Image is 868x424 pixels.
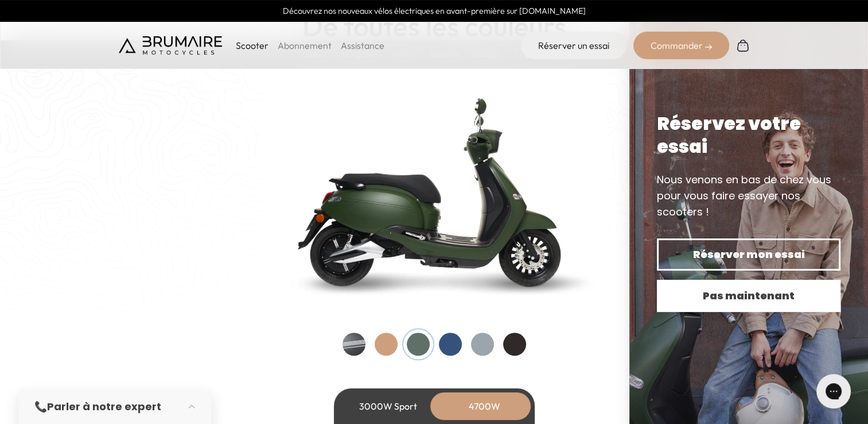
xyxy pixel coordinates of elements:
div: 4700W [439,392,531,420]
img: right-arrow-2.png [705,44,712,51]
iframe: Gorgias live chat messenger [811,370,857,413]
div: Commander [633,32,729,59]
a: Abonnement [278,40,332,51]
a: Assistance [341,40,384,51]
a: Réserver un essai [521,32,626,59]
img: Panier [736,38,750,52]
img: Brumaire Motocycles [119,36,222,55]
p: Scooter [236,38,268,52]
div: 3000W Sport [342,392,434,420]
